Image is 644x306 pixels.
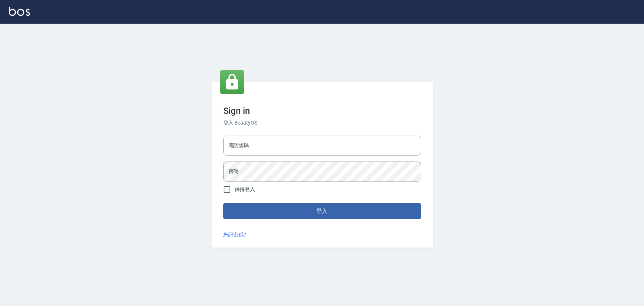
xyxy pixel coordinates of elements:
span: 保持登入 [235,186,255,193]
h3: Sign in [223,106,421,116]
img: Logo [9,7,30,16]
button: 登入 [223,203,421,219]
a: 忘記密碼? [223,231,247,239]
h6: 登入 BeautyOS [223,119,421,127]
